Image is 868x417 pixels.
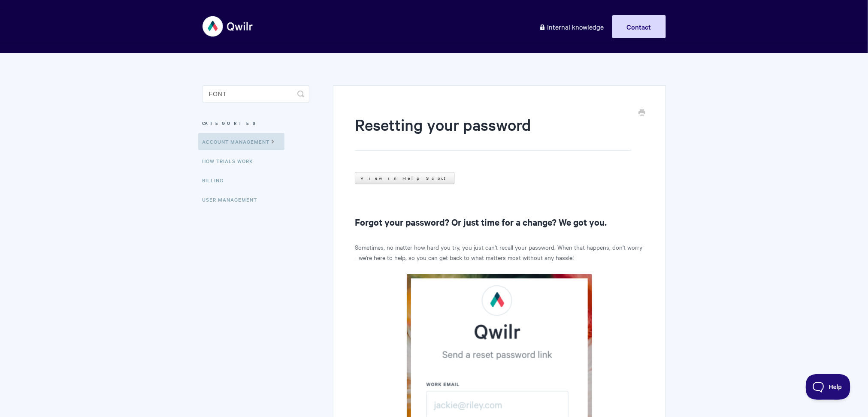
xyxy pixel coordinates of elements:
[639,109,646,118] a: Print this Article
[203,115,309,131] h3: Categories
[355,172,455,184] a: View in Help Scout
[203,191,264,208] a: User Management
[612,15,666,38] a: Contact
[203,152,260,169] a: How Trials Work
[533,15,611,38] a: Internal knowledge
[355,215,644,229] h2: Forgot your password? Or just time for a change? We got you.
[203,85,309,103] input: Search
[203,172,230,189] a: Billing
[806,374,851,400] iframe: Toggle Customer Support
[203,10,254,42] img: Qwilr Help Center
[355,242,644,263] p: Sometimes, no matter how hard you try, you just can't recall your password. When that happens, do...
[198,133,284,150] a: Account Management
[355,114,631,151] h1: Resetting your password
